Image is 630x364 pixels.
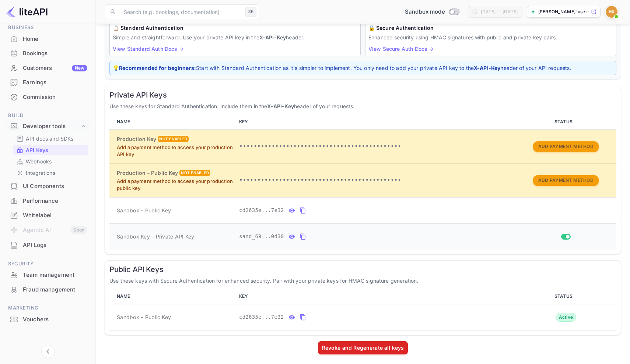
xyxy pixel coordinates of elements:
[16,169,85,177] a: Integrations
[16,135,85,142] a: API docs and SDKs
[515,114,616,130] th: STATUS
[4,304,91,312] span: Marketing
[26,158,52,165] p: Webhooks
[322,344,404,351] div: Revoke and Regenerate all keys
[4,283,91,297] div: Fraud management
[23,211,87,220] div: Whitelabel
[4,260,91,268] span: Security
[23,182,87,191] div: UI Components
[368,33,613,41] p: Enhanced security using HMAC signatures with public and private key pairs.
[113,24,357,32] h6: 📋 Standard Authentication
[109,91,616,99] h6: Private API Keys
[4,61,91,75] a: CustomersNew
[481,8,518,15] div: [DATE] — [DATE]
[109,289,616,331] table: public api keys table
[4,312,91,326] a: Vouchers
[23,122,80,131] div: Developer tools
[109,114,616,250] table: private api keys table
[267,103,294,109] strong: X-API-Key
[4,268,91,282] a: Team management
[109,289,236,304] th: NAME
[533,141,599,152] button: Add Payment Method
[26,146,48,154] p: API Keys
[4,75,91,90] div: Earnings
[239,233,284,240] span: sand_69...0d30
[23,197,87,205] div: Performance
[117,144,233,158] p: Add a payment method to access your production API key
[4,179,91,194] div: UI Components
[109,265,616,274] h6: Public API Keys
[515,289,616,304] th: STATUS
[4,90,91,104] a: Commission
[239,206,284,214] span: cd2635e...7e32
[23,241,87,250] div: API Logs
[4,120,91,133] div: Developer tools
[117,206,171,214] span: Sandbox – Public Key
[41,345,55,358] button: Collapse navigation
[113,64,613,72] p: 💡 Start with Standard Authentication as it's simpler to implement. You only need to add your priv...
[26,169,55,177] p: Integrations
[239,176,512,185] p: •••••••••••••••••••••••••••••••••••••••••••••
[405,8,445,16] span: Sandbox mode
[236,289,515,304] th: KEY
[533,175,599,186] button: Add Payment Method
[239,142,512,151] p: •••••••••••••••••••••••••••••••••••••••••••••
[556,313,577,322] div: Active
[4,208,91,222] a: Whitelabel
[23,49,87,58] div: Bookings
[368,24,613,32] h6: 🔒 Secure Authentication
[4,90,91,105] div: Commission
[23,64,87,73] div: Customers
[533,177,599,183] a: Add Payment Method
[402,8,462,16] div: Switch to Production mode
[4,312,91,327] div: Vouchers
[4,194,91,208] div: Performance
[239,313,284,321] span: cd2635e...7e32
[23,35,87,43] div: Home
[117,169,178,177] h6: Production – Public Key
[119,65,196,71] strong: Recommended for beginners:
[4,24,91,32] span: Business
[4,46,91,60] a: Bookings
[23,78,87,87] div: Earnings
[4,208,91,223] div: Whitelabel
[158,136,189,142] div: Not enabled
[4,46,91,61] div: Bookings
[119,4,242,19] input: Search (e.g. bookings, documentation)
[26,135,74,142] p: API docs and SDKs
[4,194,91,208] a: Performance
[113,33,357,41] p: Simple and straightforward. Use your private API key in the header.
[113,46,184,52] a: View Standard Auth Docs →
[16,146,85,154] a: API Keys
[4,32,91,46] div: Home
[4,32,91,46] a: Home
[179,170,210,176] div: Not enabled
[23,286,87,294] div: Fraud management
[16,158,85,165] a: Webhooks
[4,238,91,252] a: API Logs
[13,145,88,155] div: API Keys
[117,135,156,143] h6: Production Key
[236,114,515,130] th: KEY
[72,65,87,71] div: New
[13,156,88,167] div: Webhooks
[6,6,48,18] img: LiteAPI logo
[4,268,91,282] div: Team management
[4,112,91,120] span: Build
[245,7,256,17] div: ⌘K
[4,238,91,252] div: API Logs
[4,283,91,296] a: Fraud management
[533,143,599,149] a: Add Payment Method
[23,271,87,279] div: Team management
[474,65,500,71] strong: X-API-Key
[13,133,88,144] div: API docs and SDKs
[538,8,589,15] p: [PERSON_NAME]-user-8q06f.nuit...
[13,167,88,178] div: Integrations
[109,102,616,110] p: Use these keys for Standard Authentication. Include them in the header of your requests.
[109,114,236,130] th: NAME
[4,179,91,193] a: UI Components
[23,93,87,102] div: Commission
[4,61,91,75] div: CustomersNew
[109,277,616,285] p: Use these keys with Secure Authentication for enhanced security. Pair with your private keys for ...
[23,315,87,324] div: Vouchers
